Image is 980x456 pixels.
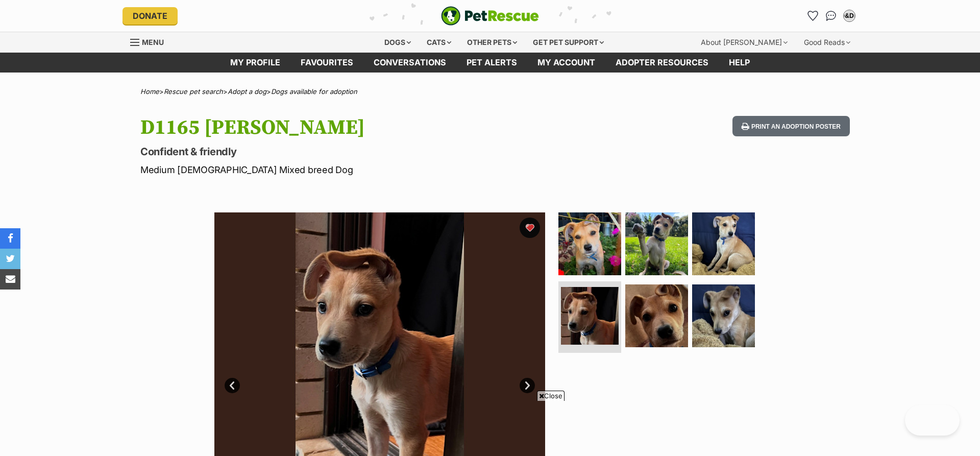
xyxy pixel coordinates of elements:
[225,378,240,393] a: Prev
[692,212,755,275] img: Photo of D1165 Wilson
[142,38,164,46] span: Menu
[826,11,837,21] img: chat-41dd97257d64d25036548639549fe6c8038ab92f7586957e7f3b1b290dea8141.svg
[719,53,760,73] a: Help
[625,284,688,347] img: Photo of D1165 Wilson
[823,8,839,24] a: Conversations
[290,53,363,73] a: Favourites
[130,32,171,51] a: Menu
[420,32,458,53] div: Cats
[363,53,456,73] a: conversations
[115,88,865,95] div: > > >
[605,53,719,73] a: Adopter resources
[140,163,572,177] p: Medium [DEMOGRAPHIC_DATA] Mixed breed Dog
[520,378,535,393] a: Next
[456,53,527,73] a: Pet alerts
[804,8,821,24] a: Favourites
[694,32,795,53] div: About [PERSON_NAME]
[625,212,688,275] img: Photo of D1165 Wilson
[558,212,621,275] img: Photo of D1165 Wilson
[841,8,857,24] button: My account
[537,391,565,401] span: Close
[692,284,755,347] img: Photo of D1165 Wilson
[844,11,854,21] div: D&DK
[527,53,605,73] a: My account
[441,6,539,26] img: logo-e224e6f780fb5917bec1dbf3a21bbac754714ae5b6737aabdf751b685950b380.svg
[520,218,540,238] button: favourite
[304,405,676,451] iframe: Advertisement
[140,116,572,139] h1: D1165 [PERSON_NAME]
[804,8,857,24] ul: Account quick links
[797,32,857,53] div: Good Reads
[140,87,159,95] a: Home
[164,87,223,95] a: Rescue pet search
[905,405,960,436] iframe: Help Scout Beacon - Open
[732,116,850,137] button: Print an adoption poster
[526,32,611,53] div: Get pet support
[220,53,290,73] a: My profile
[271,87,357,95] a: Dogs available for adoption
[140,145,572,159] p: Confident & friendly
[228,87,266,95] a: Adopt a dog
[377,32,418,53] div: Dogs
[561,287,619,345] img: Photo of D1165 Wilson
[122,7,178,25] a: Donate
[441,6,539,26] a: PetRescue
[460,32,524,53] div: Other pets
